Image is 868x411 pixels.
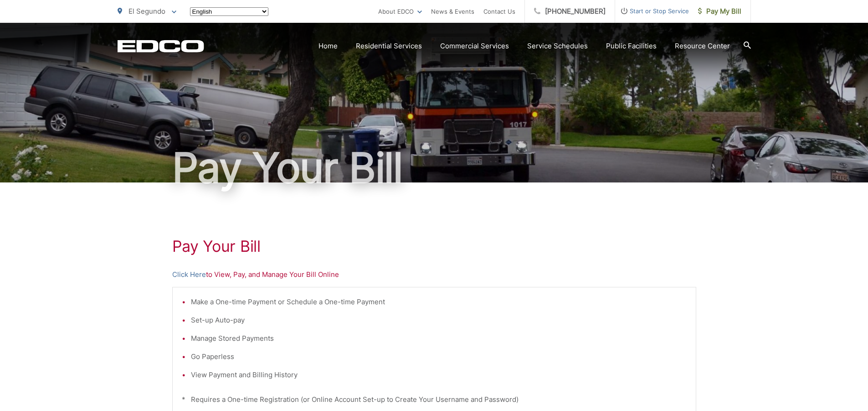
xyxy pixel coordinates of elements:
[191,297,687,307] li: Make a One-time Payment or Schedule a One-time Payment
[675,41,730,52] a: Resource Center
[191,351,687,362] li: Go Paperless
[356,41,422,52] a: Residential Services
[378,6,422,17] a: About EDCO
[118,40,204,52] a: EDCD logo. Return to the homepage.
[128,7,165,16] span: El Segundo
[118,145,751,191] h1: Pay Your Bill
[318,41,338,52] a: Home
[440,41,509,52] a: Commercial Services
[191,369,687,380] li: View Payment and Billing History
[483,6,515,17] a: Contact Us
[191,333,687,344] li: Manage Stored Payments
[606,41,657,52] a: Public Facilities
[431,6,474,17] a: News & Events
[527,41,588,52] a: Service Schedules
[191,315,687,326] li: Set-up Auto-pay
[172,237,696,255] h1: Pay Your Bill
[172,269,696,280] p: to View, Pay, and Manage Your Bill Online
[182,394,687,405] p: * Requires a One-time Registration (or Online Account Set-up to Create Your Username and Password)
[190,7,268,16] select: Select a language
[172,269,206,280] a: Click Here
[698,6,741,17] span: Pay My Bill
